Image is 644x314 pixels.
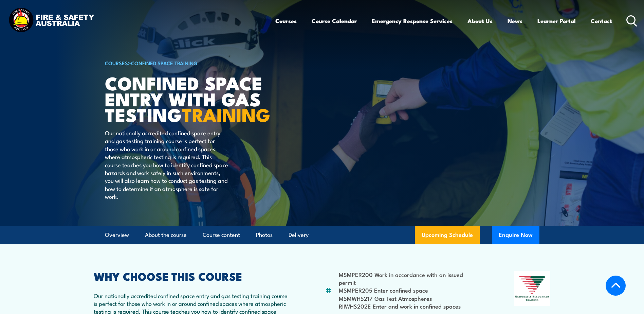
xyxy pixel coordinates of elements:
[591,12,612,30] a: Contact
[105,59,273,67] h6: >
[182,100,270,128] strong: TRAINING
[467,12,493,30] a: About Us
[492,226,539,244] button: Enquire Now
[508,12,522,30] a: News
[339,294,481,302] li: MSMWHS217 Gas Test Atmospheres
[145,226,187,244] a: About the course
[372,12,453,30] a: Emergency Response Services
[105,75,273,122] h1: Confined Space Entry with Gas Testing
[537,12,576,30] a: Learner Portal
[339,271,481,286] li: MSMPER200 Work in accordance with an issued permit
[256,226,273,244] a: Photos
[203,226,240,244] a: Course content
[105,59,128,67] a: COURSES
[339,286,481,294] li: MSMPER205 Enter confined space
[514,271,551,306] img: Nationally Recognised Training logo.
[275,12,297,30] a: Courses
[415,226,480,244] a: Upcoming Schedule
[339,302,481,310] li: RIIWHS202E Enter and work in confined spaces
[105,226,129,244] a: Overview
[105,129,229,200] p: Our nationally accredited confined space entry and gas testing training course is perfect for tho...
[289,226,309,244] a: Delivery
[94,271,292,281] h2: WHY CHOOSE THIS COURSE
[131,59,198,67] a: Confined Space Training
[312,12,357,30] a: Course Calendar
